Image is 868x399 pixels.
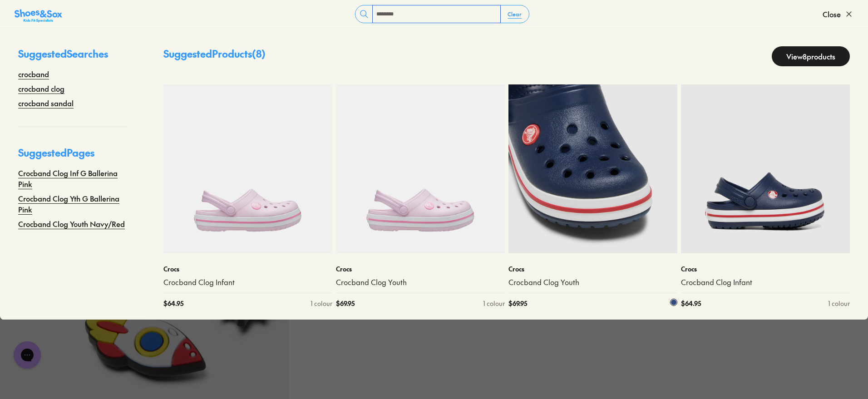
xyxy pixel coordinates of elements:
[772,46,850,66] a: View8products
[163,277,332,287] a: Crocband Clog Infant
[9,338,45,372] iframe: Gorgias live chat messenger
[252,47,266,60] span: ( 8 )
[336,299,355,308] span: $ 69.95
[163,46,266,66] p: Suggested Products
[500,6,529,22] button: Clear
[311,299,332,308] div: 1 colour
[828,299,850,308] div: 1 colour
[681,277,850,287] a: Crocband Clog Infant
[508,277,677,287] a: Crocband Clog Youth
[483,299,505,308] div: 1 colour
[18,145,127,167] p: Suggested Pages
[823,9,841,20] span: Close
[163,264,332,274] p: Crocs
[18,218,125,229] a: Crocband Clog Youth Navy/Red
[18,167,127,189] a: Crocband Clog Inf G Ballerina Pink
[823,4,853,24] button: Close
[681,264,850,274] p: Crocs
[336,277,505,287] a: Crocband Clog Youth
[15,7,62,21] a: Shoes &amp; Sox
[336,264,505,274] p: Crocs
[18,83,64,94] a: crocband clog
[163,299,183,308] span: $ 64.95
[681,299,701,308] span: $ 64.95
[508,264,677,274] p: Crocs
[18,193,127,215] a: Crocband Clog Yth G Ballerina Pink
[18,98,74,108] a: crocband sandal
[15,9,62,23] img: SNS_Logo_Responsive.svg
[18,69,49,79] a: crocband
[18,46,127,69] p: Suggested Searches
[508,299,527,308] span: $ 69.95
